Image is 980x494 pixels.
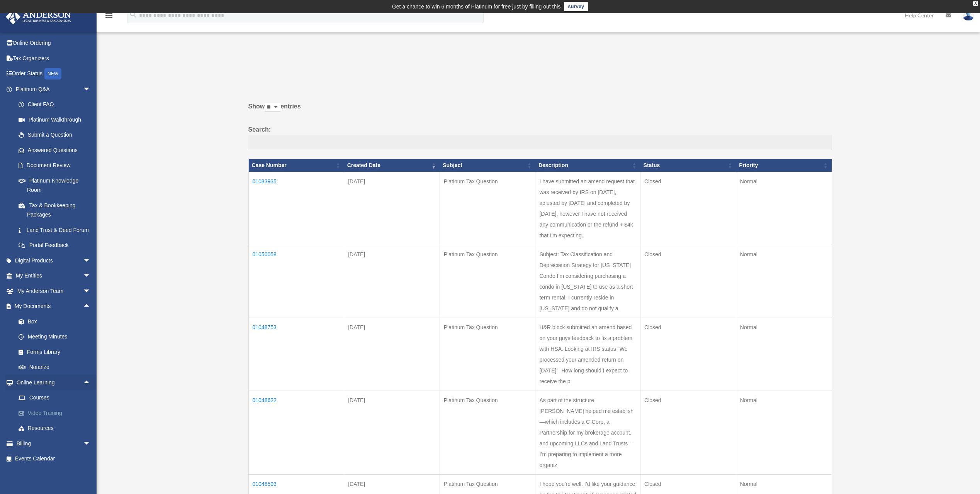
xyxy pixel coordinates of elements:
[535,245,640,318] td: Subject: Tax Classification and Depreciation Strategy for [US_STATE] Condo I’m considering purcha...
[5,436,102,451] a: Billingarrow_drop_down
[392,2,561,11] div: Get a chance to win 6 months of Platinum for free just by filling out this
[129,10,138,19] i: search
[535,159,640,172] th: Description: activate to sort column ascending
[11,127,99,143] a: Submit a Question
[83,81,99,97] span: arrow_drop_down
[11,405,102,421] a: Video Training
[344,245,440,318] td: [DATE]
[5,81,99,97] a: Platinum Q&Aarrow_drop_down
[736,318,832,391] td: Normal
[83,299,99,315] span: arrow_drop_up
[5,36,102,51] a: Online Ordering
[11,112,99,127] a: Platinum Walkthrough
[5,299,102,314] a: My Documentsarrow_drop_up
[344,172,440,245] td: [DATE]
[736,245,832,318] td: Normal
[11,142,95,158] a: Answered Questions
[640,159,736,172] th: Status: activate to sort column ascending
[11,238,99,253] a: Portal Feedback
[535,391,640,475] td: As part of the structure [PERSON_NAME] helped me establish—which includes a C-Corp, a Partnership...
[640,172,736,245] td: Closed
[248,101,832,120] label: Show entries
[83,375,99,391] span: arrow_drop_up
[11,390,102,406] a: Courses
[440,318,535,391] td: Platinum Tax Question
[11,360,102,375] a: Notarize
[248,318,344,391] td: 01048753
[640,391,736,475] td: Closed
[11,222,99,238] a: Land Trust & Deed Forum
[564,2,588,11] a: survey
[440,159,535,172] th: Subject: activate to sort column ascending
[265,103,280,112] select: Showentries
[11,158,99,173] a: Document Review
[104,14,114,20] a: menu
[5,253,102,268] a: Digital Productsarrow_drop_down
[83,253,99,269] span: arrow_drop_down
[11,198,99,222] a: Tax & Bookkeeping Packages
[5,375,102,390] a: Online Learningarrow_drop_up
[736,391,832,475] td: Normal
[248,159,344,172] th: Case Number: activate to sort column ascending
[736,159,832,172] th: Priority: activate to sort column ascending
[963,10,974,21] img: User Pic
[248,245,344,318] td: 01050058
[640,245,736,318] td: Closed
[344,159,440,172] th: Created Date: activate to sort column ascending
[11,314,102,329] a: Box
[535,172,640,245] td: I have submitted an amend request that was received by IRS on [DATE], adjusted by [DATE] and comp...
[5,268,102,284] a: My Entitiesarrow_drop_down
[5,51,102,66] a: Tax Organizers
[5,451,102,467] a: Events Calendar
[5,283,102,299] a: My Anderson Teamarrow_drop_down
[83,268,99,284] span: arrow_drop_down
[11,173,99,198] a: Platinum Knowledge Room
[440,245,535,318] td: Platinum Tax Question
[248,172,344,245] td: 01083935
[344,318,440,391] td: [DATE]
[83,283,99,299] span: arrow_drop_down
[11,97,99,112] a: Client FAQ
[11,329,102,345] a: Meeting Minutes
[5,66,102,82] a: Order StatusNEW
[535,318,640,391] td: H&R block submitted an amend based on your guys feedback to fix a problem with HSA. Looking at IR...
[3,9,73,24] img: Anderson Advisors Platinum Portal
[248,391,344,475] td: 01048622
[640,318,736,391] td: Closed
[44,68,61,80] div: NEW
[104,11,114,20] i: menu
[83,436,99,452] span: arrow_drop_down
[248,135,832,150] input: Search:
[973,1,978,6] div: close
[440,172,535,245] td: Platinum Tax Question
[248,124,832,150] label: Search:
[344,391,440,475] td: [DATE]
[11,421,102,436] a: Resources
[11,344,102,360] a: Forms Library
[440,391,535,475] td: Platinum Tax Question
[736,172,832,245] td: Normal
